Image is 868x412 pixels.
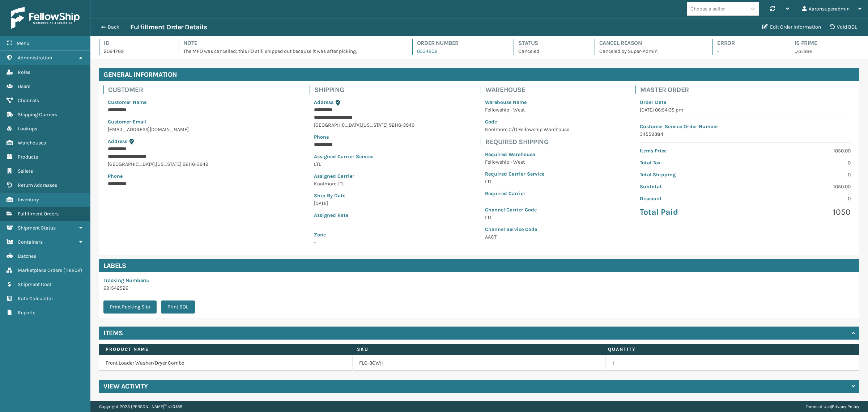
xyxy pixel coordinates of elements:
h4: View Activity [103,382,148,391]
p: Subtotal [640,183,741,190]
span: Fulfillment Orders [18,211,59,217]
p: 0 [750,195,851,202]
h4: Customer [108,85,248,94]
p: 34559384 [640,130,851,138]
h4: Warehouse [485,85,574,94]
h4: Status [518,39,581,47]
label: Product Name [106,346,344,353]
span: Sellers [18,168,33,174]
span: [US_STATE] [362,122,388,128]
button: Edit Order Information [758,20,825,34]
p: 691542526 [103,284,199,292]
button: Void BOL [825,20,861,34]
p: Canceled [518,47,581,55]
p: Phone [314,133,414,141]
span: Menu [17,40,29,46]
h4: Cancel Reason [599,39,699,47]
a: FLC-3CWH [359,360,383,367]
p: Items Price [640,147,741,155]
h4: Order Number [417,39,501,47]
span: , [155,161,156,167]
label: Quantity [608,346,846,353]
p: [DATE] 06:54:35 pm [640,106,851,114]
h4: Note [183,39,399,47]
p: Required Carrier Service [485,170,569,178]
p: Warehouse Name [485,98,569,106]
p: Total Shipping [640,171,741,178]
span: Products [18,154,38,160]
span: 92116-3949 [183,161,208,167]
span: [US_STATE] [156,161,182,167]
h4: Error [717,39,776,47]
p: Customer Service Order Number [640,123,851,130]
p: Fellowship - West [485,106,569,114]
div: Choose a seller [690,5,725,13]
i: VOIDBOL [830,24,835,29]
p: Ship By Date [314,192,414,199]
h4: Items [103,329,123,337]
td: Front Loader Washer/Dryer Combo [99,355,353,371]
p: Zone [314,231,414,239]
p: Assigned Rate [314,211,414,219]
h4: General Information [99,68,859,81]
h4: Required Shipping [485,138,574,146]
i: Edit [762,24,768,29]
span: Containers [18,239,43,245]
p: [EMAIL_ADDRESS][DOMAIN_NAME] [108,126,244,133]
button: Print BOL [161,300,195,314]
p: Code [485,118,569,126]
a: Terms of Use [806,404,831,409]
span: Tracking Numbers : [103,277,149,283]
p: - [314,219,414,227]
p: LTL [485,178,569,185]
h4: Labels [99,259,859,272]
p: [DATE] [314,199,414,207]
span: Roles [18,69,30,75]
span: ( 116202 ) [63,267,82,273]
span: Warehouses [18,140,46,146]
button: Print Packing Slip [103,300,157,314]
img: logo [11,7,80,29]
span: [GEOGRAPHIC_DATA] [108,161,155,167]
span: Return Addresses [18,182,57,188]
p: Channel Service Code [485,226,569,233]
span: Batches [18,253,36,259]
td: 1 [606,355,859,371]
h3: Fulfillment Order Details [130,23,207,31]
p: Required Carrier [485,190,569,197]
p: Koolmore LTL [314,180,414,188]
p: Total Tax [640,159,741,167]
span: Lookups [18,126,37,132]
p: Order Date [640,98,851,106]
div: | [806,401,859,412]
span: Rate Calculator [18,295,53,302]
a: 6534202 [417,48,437,54]
p: The MPO was cancelled; this FO still shipped out because it was after picking. [183,47,399,55]
p: Assigned Carrier [314,172,414,180]
span: , [361,122,362,128]
span: Marketplace Orders [18,267,62,273]
p: Canceled by Super-Admin [599,47,699,55]
p: Assigned Carrier Service [314,153,414,160]
h4: Shipping [314,85,419,94]
span: Address [108,138,127,144]
h4: Is Prime [795,39,859,47]
span: Inventory [18,197,39,203]
p: Customer Email [108,118,244,126]
span: Reports [18,310,35,316]
span: Users [18,83,30,89]
p: Fellowship - West [485,158,569,166]
p: Total Paid [640,207,741,218]
p: Koolmore C/O Fellowship Warehouse [485,126,569,133]
span: - [314,231,414,245]
h4: Master Order [640,85,855,94]
span: Shipment Cost [18,281,51,287]
span: Shipping Carriers [18,112,57,118]
span: 92116-3949 [389,122,414,128]
span: Administration [18,55,52,61]
span: Address [314,99,333,105]
span: [GEOGRAPHIC_DATA] [314,122,361,128]
h4: Id [104,39,166,47]
label: SKU [357,346,595,353]
button: Back [97,24,130,30]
